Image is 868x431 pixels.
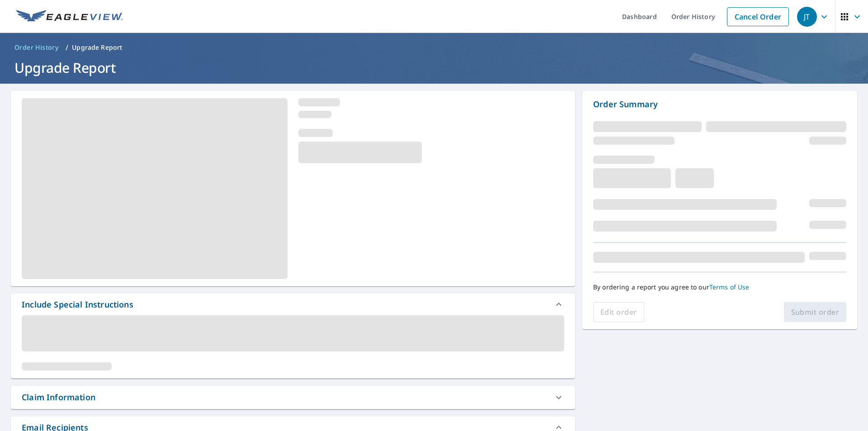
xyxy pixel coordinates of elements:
div: JT [797,7,817,27]
div: Include Special Instructions [11,294,575,315]
div: Include Special Instructions [22,298,133,311]
h1: Upgrade Report [11,58,857,77]
p: By ordering a report you agree to our [593,283,846,291]
img: EV Logo [16,10,123,24]
p: Order Summary [593,98,846,110]
p: Upgrade Report [72,43,122,52]
div: Claim Information [11,386,575,409]
div: Claim Information [22,391,95,403]
a: Cancel Order [727,7,789,26]
span: Order History [14,43,58,52]
a: Order History [11,40,62,55]
nav: breadcrumb [11,40,857,55]
li: / [66,42,68,53]
a: Terms of Use [709,283,750,291]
